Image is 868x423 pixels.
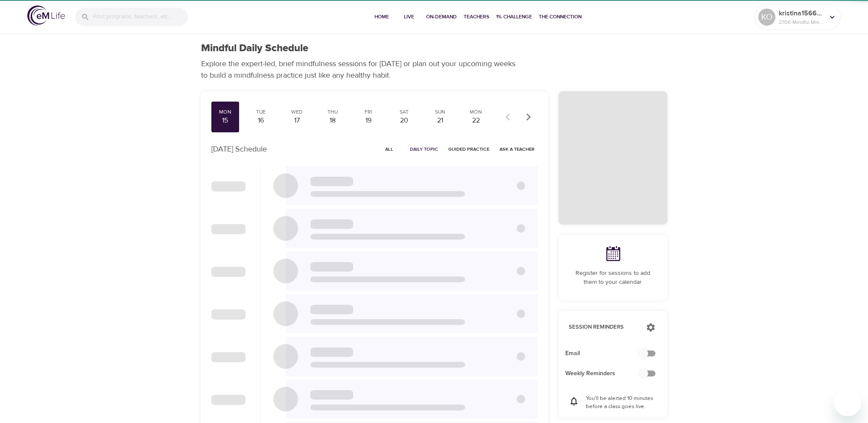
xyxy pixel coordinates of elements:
[834,389,861,416] iframe: Button to launch messaging window
[406,143,441,156] button: Daily Topic
[201,58,521,81] p: Explore the expert-led, brief mindfulness sessions for [DATE] or plan out your upcoming weeks to ...
[496,143,538,156] button: Ask a Teacher
[758,9,775,26] div: KO
[496,12,532,21] span: 1% Challenge
[322,108,343,116] div: Thu
[215,108,236,116] div: Mon
[358,108,379,116] div: Fri
[779,8,824,18] p: kristina1566334809
[27,6,65,26] img: logo
[445,143,493,156] button: Guided Practice
[779,18,824,26] p: 2706 Mindful Minutes
[464,12,489,21] span: Teachers
[322,116,343,125] div: 18
[430,108,451,116] div: Sun
[465,108,487,116] div: Mon
[394,116,415,125] div: 20
[93,8,188,26] input: Find programs, teachers, etc...
[410,145,438,153] span: Daily Topic
[371,12,392,21] span: Home
[465,116,487,125] div: 22
[394,108,415,116] div: Sat
[539,12,582,21] span: The Connection
[201,42,308,55] h1: Mindful Daily Schedule
[565,369,647,378] span: Weekly Reminders
[399,12,419,21] span: Live
[215,116,236,125] div: 15
[286,116,307,125] div: 17
[448,145,489,153] span: Guided Practice
[500,145,535,153] span: Ask a Teacher
[250,108,272,116] div: Tue
[426,12,457,21] span: On-Demand
[569,269,657,287] p: Register for sessions to add them to your calendar
[586,394,657,411] p: You'll be alerted 10 minutes before a class goes live.
[430,116,451,125] div: 21
[569,323,637,332] p: Session Reminders
[565,349,647,358] span: Email
[211,143,267,155] p: [DATE] Schedule
[250,116,272,125] div: 16
[379,145,400,153] span: All
[286,108,307,116] div: Wed
[376,143,403,156] button: All
[358,116,379,125] div: 19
